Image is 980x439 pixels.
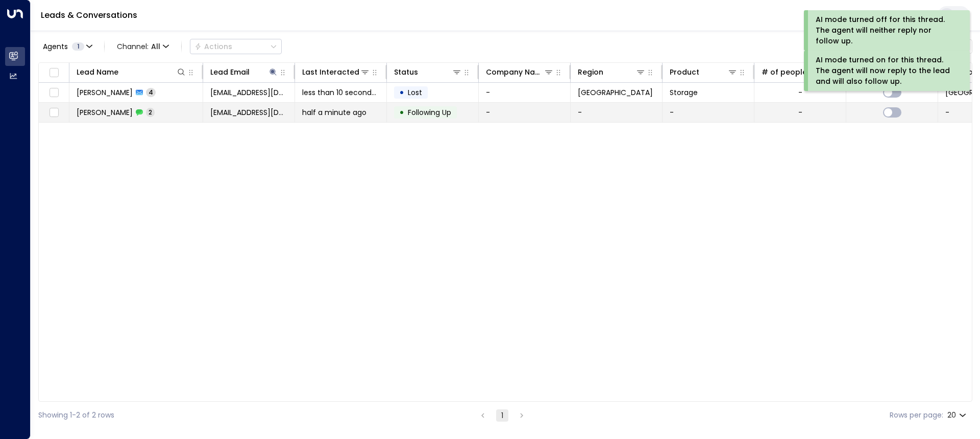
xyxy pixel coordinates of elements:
[670,66,738,78] div: Product
[190,39,282,54] button: Actions
[77,107,133,118] span: Mohamed Marzook
[146,108,155,117] span: 2
[77,66,118,78] div: Lead Name
[151,42,160,51] span: All
[210,66,250,78] div: Lead Email
[479,83,571,102] td: -
[47,86,60,99] span: Toggle select row
[41,9,137,21] a: Leads & Conversations
[486,66,544,78] div: Company Name
[47,66,60,79] span: Toggle select all
[408,107,451,118] span: Following Up
[571,103,663,122] td: -
[663,103,754,122] td: -
[762,66,807,78] div: # of people
[146,88,156,97] span: 4
[762,66,829,78] div: # of people
[408,87,422,98] span: Lost
[302,87,379,98] span: less than 10 seconds ago
[210,107,287,118] span: smproposal2009@gmail.com
[496,409,508,422] button: page 1
[72,42,84,51] span: 1
[670,87,698,98] span: Storage
[210,87,287,98] span: smproposal2009@gmail.com
[38,410,114,421] div: Showing 1-2 of 2 rows
[578,66,603,78] div: Region
[947,408,968,423] div: 20
[302,66,370,78] div: Last Interacted
[578,66,646,78] div: Region
[816,55,956,87] div: AI mode turned on for this thread. The agent will now reply to the lead and will also follow up.
[486,66,554,78] div: Company Name
[194,42,232,51] div: Actions
[113,39,173,54] span: Channel:
[77,87,133,98] span: Mohamed Marzook
[210,66,278,78] div: Lead Email
[394,66,462,78] div: Status
[190,39,282,54] div: Button group with a nested menu
[302,107,366,118] span: half a minute ago
[43,43,68,50] span: Agents
[816,14,956,47] div: AI mode turned off for this thread. The agent will neither reply nor follow up.
[890,410,943,421] label: Rows per page:
[113,39,173,54] button: Channel:All
[476,409,528,422] nav: pagination navigation
[77,66,186,78] div: Lead Name
[394,66,418,78] div: Status
[798,87,802,98] div: -
[479,103,571,122] td: -
[670,66,699,78] div: Product
[47,106,60,119] span: Toggle select row
[302,66,359,78] div: Last Interacted
[399,84,404,101] div: •
[798,107,802,118] div: -
[578,87,653,98] span: Birmingham
[38,39,96,54] button: Agents1
[399,104,404,121] div: •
